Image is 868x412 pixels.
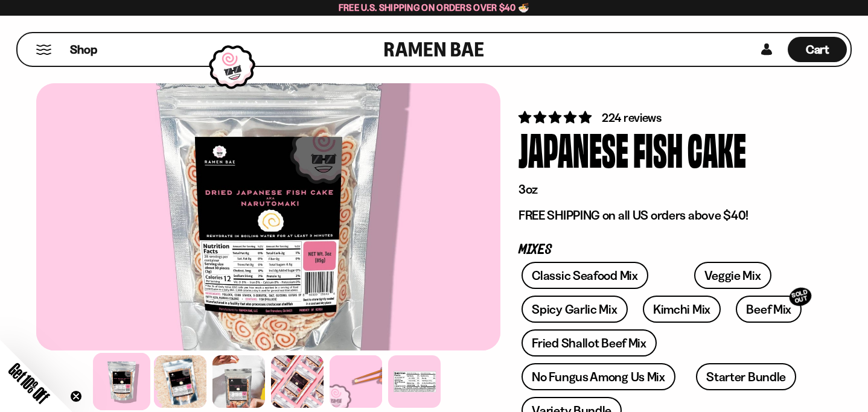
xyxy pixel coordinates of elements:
div: SOLD OUT [787,285,814,309]
div: Cake [688,126,746,171]
span: Get 10% Off [5,360,53,407]
div: Japanese [519,126,628,171]
a: Cart [788,33,847,66]
span: Cart [806,42,829,57]
a: Beef MixSOLD OUT [736,296,802,323]
a: Shop [70,37,97,62]
button: Close teaser [70,390,82,402]
button: Mobile Menu Trigger [36,45,52,55]
div: Fish [633,126,683,171]
span: Free U.S. Shipping on Orders over $40 🍜 [339,2,530,13]
span: Shop [70,42,97,58]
